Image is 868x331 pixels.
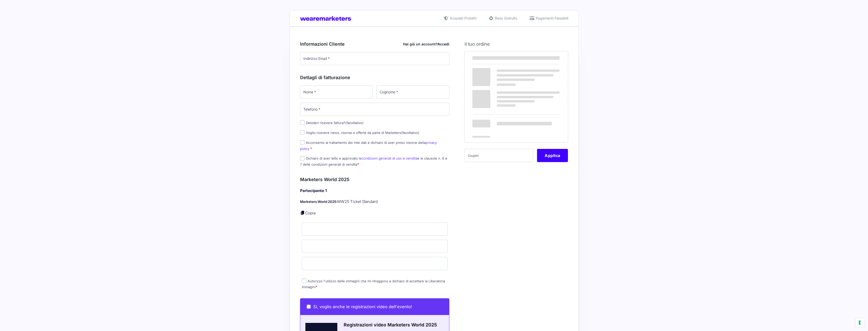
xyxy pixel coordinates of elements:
input: Telefono * [300,103,450,116]
a: condizioni generali di uso e vendita [362,156,417,160]
div: Hai già un account? [403,41,449,47]
th: Totale [465,101,524,142]
th: Subtotale [465,85,524,101]
h3: Il tuo ordine [465,41,568,47]
input: Autorizzo l'utilizzo delle immagini che mi ritraggono e dichiaro di accettare la Liberatoria imma... [302,278,306,283]
span: (facoltativo) [345,121,364,125]
a: privacy policy [300,141,437,150]
td: Marketers World 2025 - MW25 Ticket Standard [465,64,524,85]
label: Acconsento al trattamento dei miei dati e dichiaro di aver preso visione della [300,141,437,150]
span: Pagamenti Flessibili [534,15,568,21]
input: Si, voglio anche le registrazioni video dell'evento! [307,305,311,309]
input: Nome * [300,85,373,99]
span: Registrazioni video Marketers World 2025 [344,322,437,327]
h4: Partecipante 1 [300,188,450,194]
p: MW25 Ticket Standard [300,199,450,205]
label: Dichiaro di aver letto e approvato le e le clausole n. 6 e 7 delle condizioni generali di vendita [300,156,447,166]
span: Si, voglio anche le registrazioni video dell'evento! [313,304,412,309]
label: Autorizzo l'utilizzo delle immagini che mi ritraggono e dichiaro di accettare la Liberatoria imma... [302,279,445,289]
span: Reso Gratuito [494,15,517,21]
input: Dichiaro di aver letto e approvato lecondizioni generali di uso e venditae le clausole n. 6 e 7 d... [300,156,305,161]
span: Acquisti Protetti [449,15,476,21]
button: Le tue preferenze relative al consenso per le tecnologie di tracciamento [855,318,864,327]
th: Subtotale [524,51,568,64]
h3: Marketers World 2025 [300,176,450,183]
span: (facoltativo) [401,131,419,135]
label: Voglio ricevere news, risorse e offerte da parte di Marketers [300,131,419,135]
th: Prodotto [465,51,524,64]
input: Coupon [465,149,533,162]
input: Voglio ricevere news, risorse e offerte da parte di Marketers(facoltativo) [300,130,305,135]
label: Desideri ricevere fattura? [300,121,364,125]
h3: Dettagli di fatturazione [300,74,450,81]
a: Copia i dettagli dell'acquirente [300,210,305,215]
button: Applica [537,149,568,162]
h3: Informazioni Cliente [300,41,450,47]
input: Desideri ricevere fattura?(facoltativo) [300,120,305,125]
input: Acconsento al trattamento dei miei dati e dichiaro di aver preso visione dellaprivacy policy [300,140,305,145]
strong: Marketers World 2025: [300,200,337,204]
a: Accedi [437,42,449,46]
input: Cognome * [376,85,449,99]
input: Indirizzo Email * [300,52,450,65]
a: Copia [305,211,316,215]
